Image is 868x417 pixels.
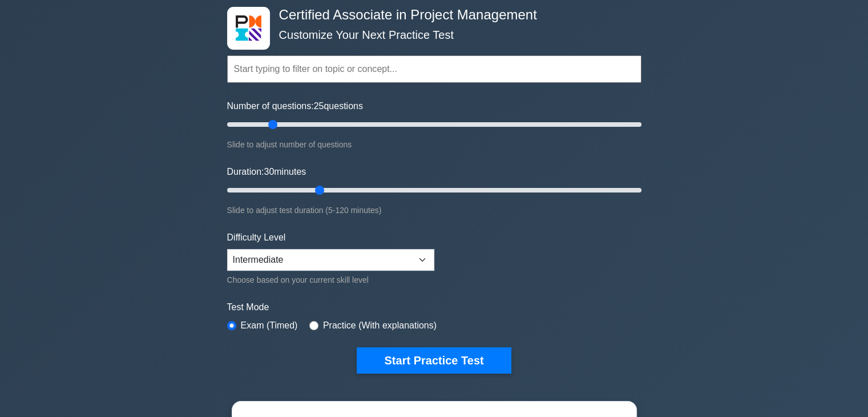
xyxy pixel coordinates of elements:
div: Slide to adjust test duration (5-120 minutes) [227,203,641,217]
label: Number of questions: questions [227,99,363,113]
div: Choose based on your current skill level [227,273,434,287]
span: 25 [314,101,324,111]
label: Duration: minutes [227,165,306,179]
label: Test Mode [227,300,641,314]
label: Practice (With explanations) [323,319,437,332]
input: Start typing to filter on topic or concept... [227,55,641,83]
label: Difficulty Level [227,231,286,244]
div: Slide to adjust number of questions [227,138,641,151]
span: 30 [264,167,274,177]
h4: Certified Associate in Project Management [274,7,586,23]
label: Exam (Timed) [241,319,298,332]
button: Start Practice Test [357,347,511,374]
